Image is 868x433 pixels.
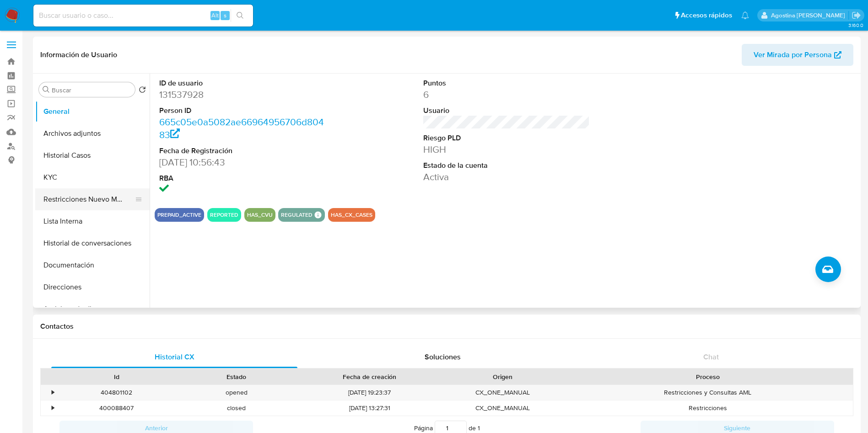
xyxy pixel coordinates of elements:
p: agostina.faruolo@mercadolibre.com [771,11,848,20]
div: CX_ONE_MANUAL [443,401,563,416]
button: Restricciones Nuevo Mundo [35,188,142,210]
input: Buscar [52,86,131,94]
dt: Puntos [423,78,590,88]
span: Ver Mirada por Persona [754,44,832,66]
button: KYC [35,166,150,188]
button: Historial de conversaciones [35,232,150,254]
button: search-icon [231,9,249,22]
div: Restricciones [563,401,853,416]
div: • [52,388,54,397]
button: Historial Casos [35,144,150,166]
span: s [224,11,226,20]
dt: Usuario [423,106,590,116]
div: closed [177,401,297,416]
div: opened [177,385,297,400]
dt: RBA [159,173,326,183]
button: General [35,101,150,123]
span: Accesos rápidos [681,11,732,20]
dt: Riesgo PLD [423,133,590,143]
button: Volver al orden por defecto [139,86,146,96]
dd: Activa [423,171,590,183]
span: Chat [703,352,719,362]
div: Fecha de creación [303,372,437,381]
dt: Estado de la cuenta [423,160,590,171]
div: Id [63,372,170,381]
div: CX_ONE_MANUAL [443,385,563,400]
dt: Fecha de Registración [159,146,326,156]
div: [DATE] 13:27:31 [297,401,443,416]
button: Ver Mirada por Persona [742,44,853,66]
dd: 6 [423,88,590,101]
span: Soluciones [425,352,461,362]
dt: ID de usuario [159,78,326,88]
span: 1 [478,423,480,433]
dd: 131537928 [159,88,326,101]
div: Restricciones y Consultas AML [563,385,853,400]
div: [DATE] 19:23:37 [297,385,443,400]
input: Buscar usuario o caso... [33,10,253,21]
dd: HIGH [423,143,590,156]
a: 665c05e0a5082ae66964956706d80483 [159,115,324,141]
div: 404801102 [57,385,177,400]
div: • [52,404,54,412]
div: Origen [449,372,556,381]
span: Historial CX [155,352,194,362]
button: Archivos adjuntos [35,123,150,144]
a: Notificaciones [741,11,749,19]
h1: Contactos [40,322,853,331]
button: Documentación [35,254,150,276]
span: Alt [211,11,219,20]
dt: Person ID [159,106,326,116]
h1: Información de Usuario [40,50,117,59]
button: Buscar [43,86,50,93]
dd: [DATE] 10:56:43 [159,156,326,169]
div: Proceso [569,372,846,381]
div: 400088407 [57,401,177,416]
button: Direcciones [35,276,150,298]
button: Anticipos de dinero [35,298,150,320]
div: Estado [183,372,290,381]
button: Lista Interna [35,210,150,232]
a: Salir [852,11,861,20]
